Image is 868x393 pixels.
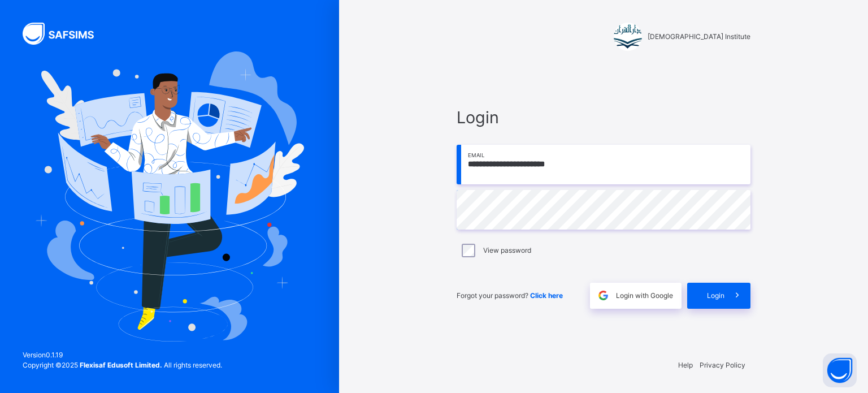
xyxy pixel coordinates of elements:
[23,350,222,360] span: Version 0.1.19
[597,289,610,302] img: google.396cfc9801f0270233282035f929180a.svg
[23,361,222,369] span: Copyright © 2025 All rights reserved.
[457,105,750,129] span: Login
[823,353,857,387] button: Open asap
[678,361,693,369] a: Help
[35,51,304,341] img: Hero Image
[483,245,531,256] label: View password
[648,32,750,42] span: [DEMOGRAPHIC_DATA] Institute
[707,291,724,301] span: Login
[530,291,563,300] a: Click here
[700,361,745,369] a: Privacy Policy
[80,361,162,369] strong: Flexisaf Edusoft Limited.
[616,291,673,301] span: Login with Google
[457,291,563,300] span: Forgot your password?
[23,23,107,45] img: SAFSIMS Logo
